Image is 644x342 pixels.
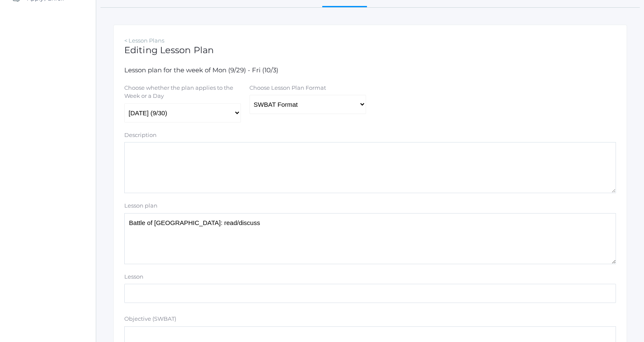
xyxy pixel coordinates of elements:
label: Objective (SWBAT) [124,315,176,323]
a: < Lesson Plans [124,37,164,44]
h1: Editing Lesson Plan [124,45,616,55]
span: Lesson plan for the week of Mon (9/29) - Fri (10/3) [124,66,278,74]
label: Lesson plan [124,202,157,210]
textarea: Battle of [GEOGRAPHIC_DATA]: read/discuss [124,213,616,264]
label: Description [124,131,157,140]
label: Choose whether the plan applies to the Week or a Day [124,84,240,100]
label: Choose Lesson Plan Format [249,84,326,92]
label: Lesson [124,273,143,281]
